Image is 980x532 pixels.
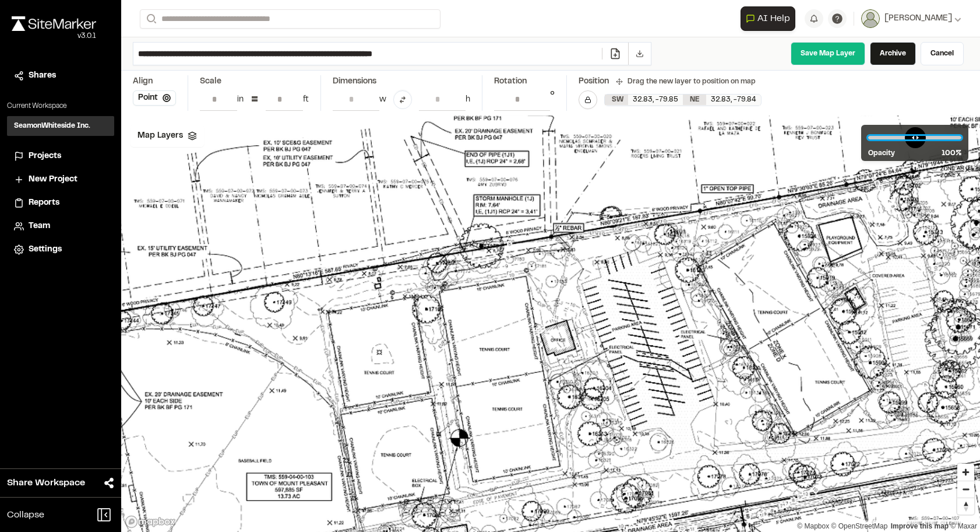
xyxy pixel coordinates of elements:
a: Save Map Layer [791,42,865,65]
a: Mapbox logo [125,515,176,528]
img: rebrand.png [12,16,96,31]
span: Reset bearing to north [957,498,974,514]
button: Zoom out [957,481,974,498]
span: Opacity [868,148,895,159]
div: w [379,93,386,106]
h3: SeamonWhiteside Inc. [14,121,90,131]
a: OpenStreetMap [831,522,888,530]
a: Reports [14,197,107,209]
a: Team [14,220,107,233]
span: Map Layers [138,129,183,142]
span: 100 % [942,148,961,159]
button: Open AI Assistant [741,6,795,31]
a: Projects [14,150,107,163]
span: [PERSON_NAME] [884,12,952,25]
div: NE [683,94,706,105]
a: Map feedback [891,522,949,530]
button: Download File [628,43,651,65]
div: Rotation [494,75,555,88]
div: Drag the new layer to position on map [616,76,756,87]
div: ft [303,93,309,106]
img: User [861,9,880,28]
p: Current Workspace [7,101,114,111]
span: Share Workspace [7,476,85,490]
div: = [251,90,259,109]
div: ° [550,88,555,111]
a: Shares [14,69,107,82]
span: New Project [29,173,77,186]
span: Team [29,220,50,233]
div: Scale [200,75,221,88]
div: SW 32.83057611327294, -79.85169987356832 | NE 32.8345189514244, -79.84466125925151 [605,94,761,106]
span: Settings [29,243,62,256]
div: Align [133,75,176,88]
div: Position [579,75,609,88]
button: Search [140,9,161,29]
div: Oh geez...please don't... [12,31,96,41]
div: 32.83 , -79.85 [628,94,683,105]
button: Reset bearing to north [957,498,974,514]
span: Reports [29,197,59,209]
div: in [237,93,244,106]
a: New Project [14,173,107,186]
a: Settings [14,243,107,256]
button: Point [133,90,176,106]
button: Lock Map Layer Position [579,90,597,109]
span: Collapse [7,508,44,522]
span: Shares [29,69,56,82]
a: Cancel [921,42,964,65]
span: Projects [29,150,61,163]
a: Archive [870,42,916,65]
div: SW [605,94,628,105]
span: Zoom out [957,481,974,498]
span: AI Help [757,12,790,26]
div: h [466,93,470,106]
div: 32.83 , -79.84 [706,94,761,105]
a: Mapbox [797,522,829,530]
a: Add/Change File [602,48,628,60]
div: Dimensions [333,75,470,88]
button: [PERSON_NAME] [861,9,961,28]
div: Open AI Assistant [741,6,800,31]
a: Maxar [950,522,977,530]
button: Zoom in [957,464,974,481]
